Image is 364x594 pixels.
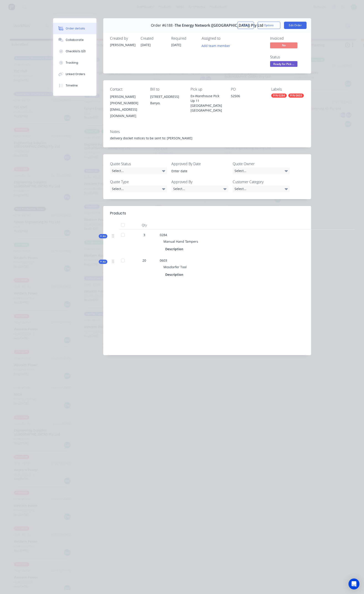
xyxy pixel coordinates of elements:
[165,246,185,252] div: Description
[270,42,297,48] span: No
[110,130,304,134] div: Notes
[233,167,290,174] div: Select...
[199,42,232,49] button: Add team member
[150,94,183,100] div: [STREET_ADDRESS]
[271,87,304,91] div: Labels
[53,68,96,80] button: Linked Orders
[163,239,198,244] span: Manual Hand Tampers
[53,46,96,57] button: Checklists 0/0
[270,36,304,41] div: Invoiced
[110,94,143,100] div: [PERSON_NAME]
[233,161,290,167] label: Quote Owner
[191,94,224,113] div: Ex-Warehouse Pick Up 11 [GEOGRAPHIC_DATA] [GEOGRAPHIC_DATA]
[99,234,107,238] div: Kit
[163,265,187,269] span: Mosdorfer Tool
[270,61,297,67] span: Ready for Pick ...
[66,61,78,65] div: Tracking
[175,23,263,28] span: The Energy Network ([GEOGRAPHIC_DATA]) Pty Ltd
[110,106,143,119] div: [EMAIL_ADDRESS][DOMAIN_NAME]
[110,211,126,216] div: Products
[160,258,167,263] span: 0603
[131,221,158,230] div: Qty
[66,26,85,31] div: Order details
[165,271,185,278] div: Description
[150,100,183,106] div: Banyo,
[110,36,135,41] div: Created by
[66,38,84,42] div: Collaborate
[141,36,166,41] div: Created
[100,260,106,263] span: Kit
[349,578,359,589] div: Open Intercom Messenger
[53,80,96,91] button: Timeline
[110,185,167,192] div: Select...
[202,42,233,49] button: Add team member
[150,87,183,91] div: Bill to
[191,87,224,91] div: Pick up
[202,36,247,41] div: Assigned to
[284,22,307,29] button: Edit Order
[110,87,143,91] div: Contact
[110,100,143,106] div: [PHONE_NUMBER]
[150,94,183,108] div: [STREET_ADDRESS]Banyo,
[171,161,228,167] label: Approved By Date
[53,23,96,34] button: Order details
[233,185,290,192] div: Select...
[258,22,280,29] button: Options
[66,83,78,88] div: Timeline
[151,23,175,28] span: Order #6188 -
[168,168,225,175] input: Enter date
[160,233,167,237] span: 0284
[110,161,167,167] label: Quote Status
[237,22,254,29] button: Close
[231,94,264,100] div: 52506
[99,260,107,264] div: Kit
[110,136,304,141] div: delivery docket notices to be sent to: [PERSON_NAME]
[66,49,86,53] div: Checklists 0/0
[288,94,304,98] div: P/N 0603
[100,234,106,238] span: Kit
[143,232,145,237] span: 3
[110,167,167,174] div: Select...
[271,94,287,98] div: P/N 0284
[142,258,146,263] span: 20
[53,57,96,68] button: Tracking
[171,43,181,47] span: [DATE]
[110,94,143,119] div: [PERSON_NAME][PHONE_NUMBER][EMAIL_ADDRESS][DOMAIN_NAME]
[270,61,297,68] button: Ready for Pick ...
[141,43,151,47] span: [DATE]
[270,55,304,59] div: Status
[110,42,135,47] div: [PERSON_NAME]
[171,36,196,41] div: Required
[53,34,96,46] button: Collaborate
[171,185,228,192] div: Select...
[110,179,167,185] label: Quote Type
[233,179,290,185] label: Customer Category
[66,72,85,76] div: Linked Orders
[171,179,228,185] label: Approved By
[231,87,264,91] div: PO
